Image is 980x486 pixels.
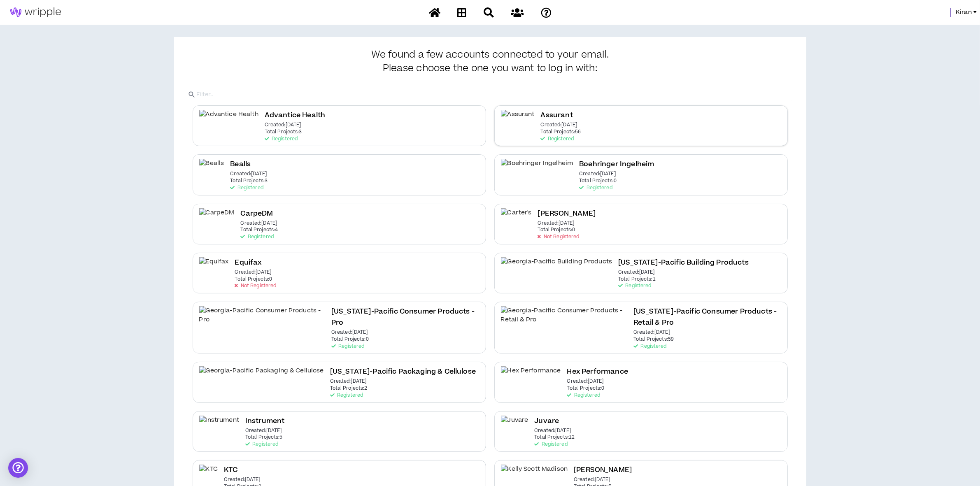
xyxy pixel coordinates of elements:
[265,136,298,142] p: Registered
[567,379,604,384] p: Created: [DATE]
[199,306,326,325] img: Georgia-Pacific Consumer Products - Pro
[618,283,651,289] p: Registered
[618,277,656,282] p: Total Projects: 1
[230,171,267,177] p: Created: [DATE]
[224,477,261,483] p: Created: [DATE]
[633,344,666,349] p: Registered
[199,159,224,177] img: Bealls
[330,366,476,377] h2: [US_STATE]-Pacific Packaging & Cellulose
[199,366,324,385] img: Georgia-Pacific Packaging & Cellulose
[534,442,567,447] p: Registered
[240,208,273,219] h2: CarpeDM
[956,8,972,17] span: Kiran
[265,122,301,128] p: Created: [DATE]
[618,257,749,268] h2: [US_STATE]-Pacific Building Products
[579,185,612,191] p: Registered
[633,306,781,328] h2: [US_STATE]-Pacific Consumer Products - Retail & Pro
[538,234,580,240] p: Not Registered
[541,110,573,121] h2: Assurant
[541,136,574,142] p: Registered
[197,88,792,101] input: Filter..
[224,465,237,476] h2: KTC
[383,63,597,74] span: Please choose the one you want to log in with:
[330,393,363,398] p: Registered
[199,465,218,483] img: KTC
[618,270,655,275] p: Created: [DATE]
[230,178,268,184] p: Total Projects: 3
[235,277,272,282] p: Total Projects: 0
[199,208,235,227] img: CarpeDM
[633,337,674,342] p: Total Projects: 59
[501,110,535,128] img: Assurant
[574,465,632,476] h2: [PERSON_NAME]
[240,221,277,226] p: Created: [DATE]
[534,428,571,434] p: Created: [DATE]
[538,208,596,219] h2: [PERSON_NAME]
[8,458,28,478] div: Open Intercom Messenger
[245,442,278,447] p: Registered
[331,306,480,328] h2: [US_STATE]-Pacific Consumer Products - Pro
[230,159,251,170] h2: Bealls
[633,330,670,335] p: Created: [DATE]
[501,257,612,276] img: Georgia-Pacific Building Products
[538,221,575,226] p: Created: [DATE]
[501,366,561,385] img: Hex Performance
[230,185,263,191] p: Registered
[541,129,581,135] p: Total Projects: 56
[579,159,654,170] h2: Boehringer Ingelheim
[501,416,528,434] img: Juvare
[538,227,575,233] p: Total Projects: 0
[330,379,367,384] p: Created: [DATE]
[534,416,559,427] h2: Juvare
[199,110,258,128] img: Advantice Health
[199,257,229,276] img: Equifax
[574,477,610,483] p: Created: [DATE]
[579,171,616,177] p: Created: [DATE]
[567,366,628,377] h2: Hex Performance
[501,159,573,177] img: Boehringer Ingelheim
[501,465,568,483] img: Kelly Scott Madison
[331,330,368,335] p: Created: [DATE]
[501,306,628,325] img: Georgia-Pacific Consumer Products - Retail & Pro
[265,110,326,121] h2: Advantice Health
[235,283,276,289] p: Not Registered
[235,270,271,275] p: Created: [DATE]
[567,386,605,391] p: Total Projects: 0
[189,49,792,74] h3: We found a few accounts connected to your email.
[567,393,600,398] p: Registered
[240,234,273,240] p: Registered
[501,208,532,227] img: Carter's
[579,178,617,184] p: Total Projects: 0
[245,416,285,427] h2: Instrument
[534,435,575,440] p: Total Projects: 12
[331,337,369,342] p: Total Projects: 0
[330,386,368,391] p: Total Projects: 2
[265,129,302,135] p: Total Projects: 3
[199,416,239,434] img: Instrument
[240,227,278,233] p: Total Projects: 4
[541,122,577,128] p: Created: [DATE]
[245,435,283,440] p: Total Projects: 5
[331,344,364,349] p: Registered
[235,257,261,268] h2: Equifax
[245,428,282,434] p: Created: [DATE]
